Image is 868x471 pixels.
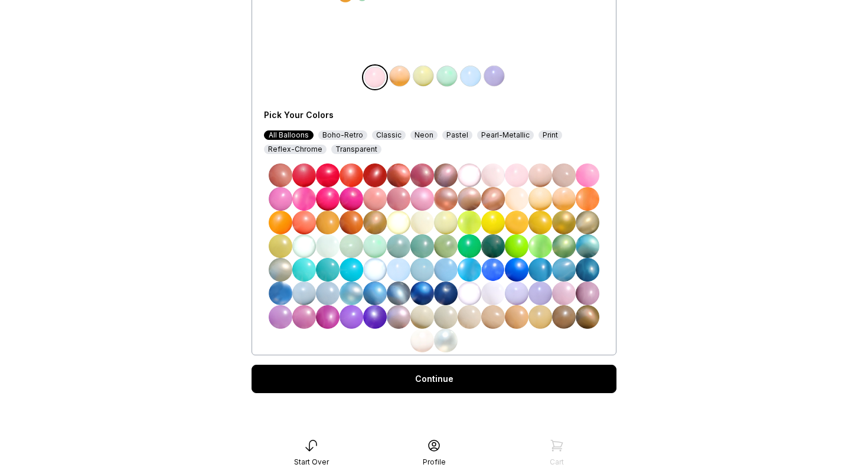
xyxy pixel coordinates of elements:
[410,130,438,140] div: Neon
[264,109,468,121] div: Pick Your Colors
[252,365,616,393] a: Continue
[423,457,446,467] div: Profile
[264,145,327,154] div: Reflex-Chrome
[318,130,367,140] div: Boho-Retro
[264,130,314,140] div: All Balloons
[477,130,534,140] div: Pearl-Metallic
[372,130,406,140] div: Classic
[539,130,562,140] div: Print
[550,457,564,467] div: Cart
[294,457,329,467] div: Start Over
[331,145,381,154] div: Transparent
[442,130,472,140] div: Pastel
